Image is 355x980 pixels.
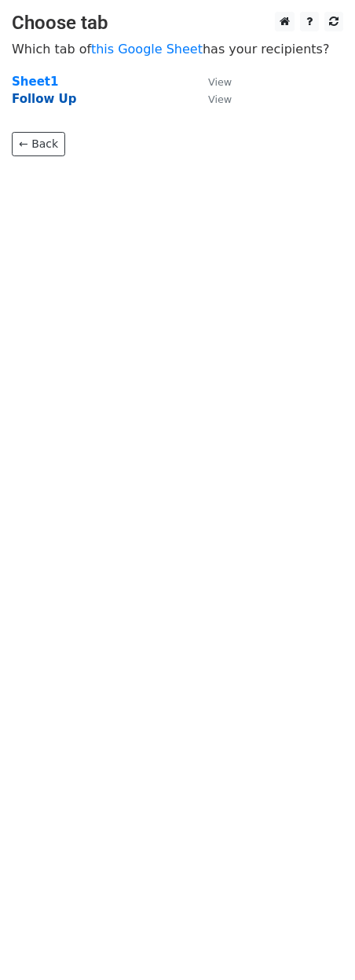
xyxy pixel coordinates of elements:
a: View [192,75,232,89]
h3: Choose tab [12,12,343,35]
a: this Google Sheet [91,42,203,57]
small: View [208,93,232,105]
a: ← Back [12,132,65,156]
small: View [208,76,232,88]
a: Sheet1 [12,75,58,89]
a: Follow Up [12,92,77,106]
a: View [192,92,232,106]
p: Which tab of has your recipients? [12,41,343,57]
iframe: Chat Widget [276,905,355,980]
